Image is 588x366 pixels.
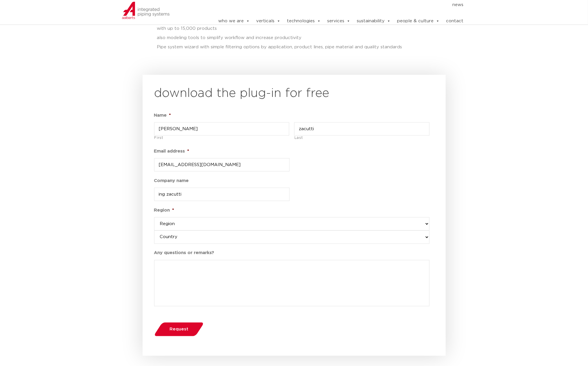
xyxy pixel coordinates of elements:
[256,15,281,27] a: verticals
[154,136,290,139] label: First
[154,113,171,118] label: Name
[152,322,205,337] button: Request
[327,15,350,27] a: services
[357,15,391,27] a: sustainability
[201,0,464,10] nav: Menu
[154,178,189,184] label: Company name
[446,15,463,27] a: contact
[294,136,429,139] label: Last
[218,15,250,27] a: who we are
[154,148,189,154] label: Email address
[287,15,321,27] a: technologies
[452,0,463,10] a: news
[154,207,174,213] label: Region
[154,250,214,256] label: Any questions or remarks?
[170,327,188,332] span: Request
[397,15,440,27] a: people & culture
[157,45,402,49] span: Pipe system wizard with simple filtering options by application, product lines, pipe material and...
[154,87,434,100] h2: download the plug-in for free
[157,33,443,43] li: also modeling tools to simplify workflow and increase productivity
